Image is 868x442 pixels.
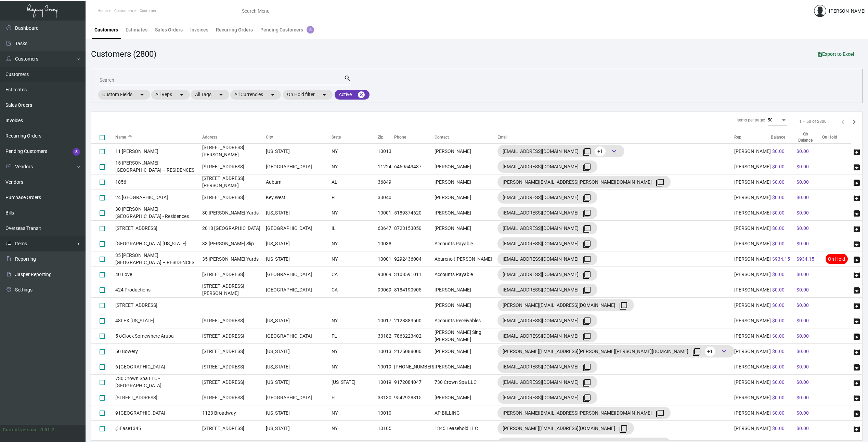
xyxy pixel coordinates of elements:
td: 48LEX [US_STATE] [115,313,202,328]
div: Sales Orders [155,26,183,34]
span: $0.00 [772,241,785,246]
td: [PERSON_NAME] [734,359,771,375]
td: [PERSON_NAME] [435,282,497,298]
td: [PERSON_NAME] [734,236,771,251]
td: [US_STATE] [266,375,332,390]
div: Address [202,134,217,140]
td: 5189374620 [394,205,435,221]
div: Rep [734,134,771,140]
td: 33182 [378,328,394,344]
div: Name [115,134,202,140]
td: 10019 [378,359,394,375]
td: [US_STATE] [332,375,378,390]
td: 2128883500 [394,313,435,328]
td: [US_STATE] [266,236,332,251]
td: [PERSON_NAME] [734,298,771,313]
mat-icon: filter_none [656,409,664,418]
span: archive [853,163,861,171]
span: +1 [595,146,606,156]
div: [EMAIL_ADDRESS][DOMAIN_NAME] [503,161,592,172]
td: 8723153050 [394,221,435,236]
td: 1856 [115,174,202,190]
mat-select: Items per page: [768,118,787,123]
td: Key West [266,190,332,205]
td: 40 Love [115,267,202,282]
div: [PERSON_NAME][EMAIL_ADDRESS][PERSON_NAME][PERSON_NAME][DOMAIN_NAME] [503,346,729,357]
button: archive [851,300,862,311]
mat-icon: arrow_drop_down [217,91,225,99]
button: archive [851,423,862,434]
td: [US_STATE] [266,344,332,359]
td: NY [332,344,378,359]
div: Contact [435,134,497,140]
td: Accounts Payable [435,267,497,282]
td: 50 Bowery [115,344,202,359]
td: [PERSON_NAME] [435,221,497,236]
td: $0.00 [795,390,822,405]
button: archive [851,346,862,357]
td: [PERSON_NAME] [734,375,771,390]
td: 36849 [378,174,394,190]
td: 10013 [378,144,394,159]
td: IL [332,221,378,236]
div: Address [202,134,266,140]
td: 10001 [378,205,394,221]
span: $0.00 [772,179,785,185]
div: State [332,134,378,140]
mat-chip: All Currencies [230,90,281,100]
div: Rep [734,134,741,140]
td: 1123 Broadway [202,405,266,421]
mat-icon: arrow_drop_down [269,91,277,99]
td: $0.00 [795,221,822,236]
mat-icon: filter_none [619,425,627,433]
td: 7863223402 [394,328,435,344]
td: [STREET_ADDRESS] [202,190,266,205]
span: archive [853,302,861,310]
td: [STREET_ADDRESS] [202,375,266,390]
td: NY [332,159,378,174]
div: 1 – 50 of 2800 [799,118,827,125]
span: keyboard_arrow_down [610,147,618,155]
td: [STREET_ADDRESS] [115,298,202,313]
td: 11224 [378,159,394,174]
td: 15 [PERSON_NAME][GEOGRAPHIC_DATA] – RESIDENCES [115,159,202,174]
div: Contact [435,134,449,140]
td: NY [332,236,378,251]
td: NY [332,405,378,421]
button: archive [851,330,862,341]
div: Name [115,134,126,140]
td: [US_STATE] [266,359,332,375]
td: [PERSON_NAME] [734,282,771,298]
div: [EMAIL_ADDRESS][DOMAIN_NAME] [503,223,592,234]
td: [STREET_ADDRESS] [202,159,266,174]
td: $0.00 [795,375,822,390]
div: Recurring Orders [216,26,253,34]
td: [US_STATE] [266,251,332,267]
td: [PERSON_NAME] [435,144,497,159]
td: [PERSON_NAME] [435,174,497,190]
div: [EMAIL_ADDRESS][DOMAIN_NAME] [503,377,592,388]
td: [PERSON_NAME] [435,359,497,375]
td: 3108591011 [394,267,435,282]
span: archive [853,348,861,356]
div: City [266,134,332,140]
mat-chip: On Hold filter [283,90,333,100]
td: [STREET_ADDRESS][PERSON_NAME] [202,174,266,190]
button: Export to Excel [813,48,860,60]
span: archive [853,225,861,233]
td: [STREET_ADDRESS] [115,221,202,236]
button: archive [851,284,862,295]
td: [PERSON_NAME] [734,159,771,174]
td: $0.00 [795,344,822,359]
td: CA [332,267,378,282]
td: $0.00 [795,159,822,174]
mat-icon: cancel [357,91,365,99]
button: archive [851,223,862,234]
mat-icon: filter_none [583,256,591,264]
span: archive [853,333,861,341]
div: Zip [378,134,384,140]
button: archive [851,207,862,218]
td: 5 o'Clock Somewhere Aruba [115,328,202,344]
td: 30 [PERSON_NAME] Yards [202,205,266,221]
span: archive [853,240,861,248]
